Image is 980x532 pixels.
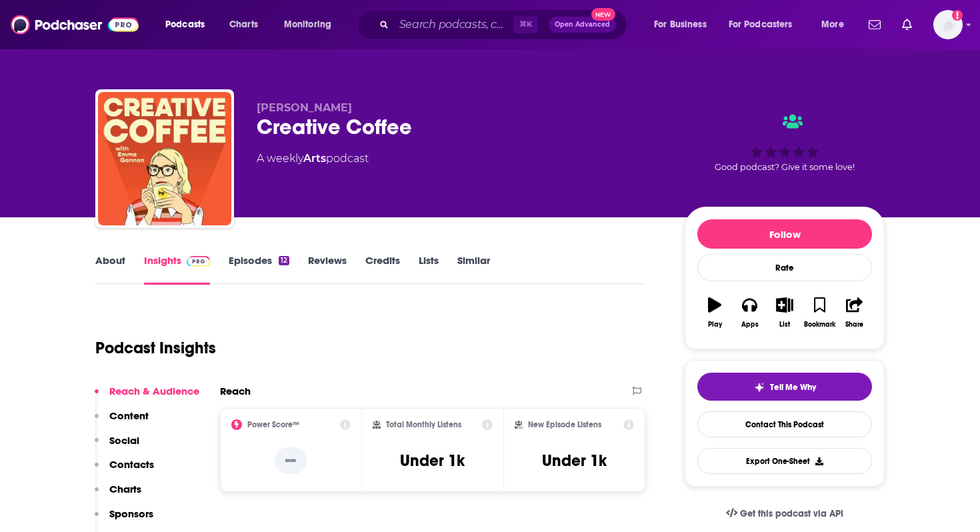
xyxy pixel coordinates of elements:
img: Podchaser - Follow, Share and Rate Podcasts [11,12,139,37]
span: Open Advanced [555,21,610,28]
p: Reach & Audience [109,385,199,397]
span: Monitoring [284,15,331,34]
img: Podchaser Pro [187,256,210,267]
span: Podcasts [165,15,205,34]
span: Logged in as ldigiovine [933,10,963,39]
img: tell me why sparkle [754,382,765,393]
h3: Under 1k [542,451,607,471]
a: Get this podcast via API [715,497,854,530]
button: Social [95,434,139,459]
span: [PERSON_NAME] [257,101,352,114]
input: Search podcasts, credits, & more... [394,14,513,35]
button: open menu [275,14,349,35]
span: Charts [229,15,258,34]
img: User Profile [933,10,963,39]
a: Contact This Podcast [697,411,872,437]
button: Contacts [95,458,154,483]
div: 12 [279,256,289,265]
button: Bookmark [802,289,837,337]
h2: Reach [220,385,251,397]
a: Similar [457,254,490,285]
button: open menu [812,14,861,35]
button: Follow [697,219,872,249]
span: Tell Me Why [770,382,816,393]
a: Episodes12 [229,254,289,285]
button: List [767,289,802,337]
a: Lists [419,254,439,285]
span: ⌘ K [513,16,538,33]
svg: Add a profile image [952,10,963,21]
p: -- [275,447,307,474]
span: Get this podcast via API [740,508,843,519]
div: Rate [697,254,872,281]
span: For Podcasters [729,15,793,34]
p: Sponsors [109,507,153,520]
span: Good podcast? Give it some love! [715,162,855,172]
span: New [591,8,615,21]
button: Show profile menu [933,10,963,39]
div: Good podcast? Give it some love! [685,101,885,184]
button: open menu [720,14,812,35]
button: tell me why sparkleTell Me Why [697,373,872,401]
h2: New Episode Listens [528,420,601,429]
div: Share [845,321,863,329]
button: Open AdvancedNew [549,17,616,33]
button: Content [95,409,149,434]
button: Apps [732,289,767,337]
p: Contacts [109,458,154,471]
a: About [95,254,125,285]
a: Arts [303,152,326,165]
p: Charts [109,483,141,495]
div: List [779,321,790,329]
div: Search podcasts, credits, & more... [370,9,640,40]
button: open menu [645,14,723,35]
div: Play [708,321,722,329]
button: Share [837,289,872,337]
h2: Total Monthly Listens [386,420,461,429]
div: Apps [741,321,759,329]
button: Play [697,289,732,337]
span: More [821,15,844,34]
p: Content [109,409,149,422]
a: Reviews [308,254,347,285]
button: open menu [156,14,222,35]
a: Credits [365,254,400,285]
div: Bookmark [804,321,835,329]
a: Show notifications dropdown [863,13,886,36]
h2: Power Score™ [247,420,299,429]
a: Show notifications dropdown [897,13,917,36]
button: Charts [95,483,141,507]
span: For Business [654,15,707,34]
a: Charts [221,14,266,35]
p: Social [109,434,139,447]
button: Export One-Sheet [697,448,872,474]
h3: Under 1k [400,451,465,471]
div: A weekly podcast [257,151,369,167]
h1: Podcast Insights [95,338,216,358]
button: Sponsors [95,507,153,532]
a: InsightsPodchaser Pro [144,254,210,285]
img: Creative Coffee [98,92,231,225]
button: Reach & Audience [95,385,199,409]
